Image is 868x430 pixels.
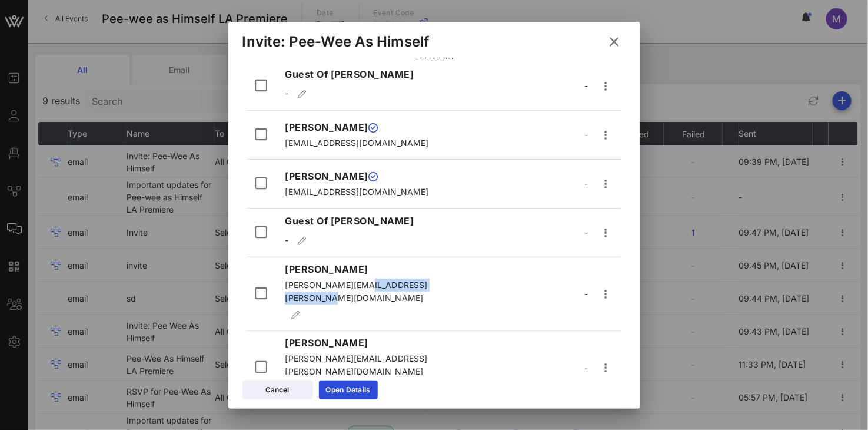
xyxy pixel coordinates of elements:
span: - [584,81,588,91]
div: Open Details [326,384,371,396]
span: - [584,130,588,140]
span: 23 result(s) [414,51,454,60]
p: [PERSON_NAME] [285,169,443,183]
p: Guest Of [PERSON_NAME] [285,67,443,81]
p: [PERSON_NAME] [285,120,443,134]
button: Cancel [242,381,313,399]
span: - [584,178,588,188]
span: [EMAIL_ADDRESS][DOMAIN_NAME] [285,187,428,197]
p: [PERSON_NAME] [285,262,443,276]
span: - [285,88,288,98]
span: - [584,227,588,237]
span: [PERSON_NAME][EMAIL_ADDRESS][PERSON_NAME][DOMAIN_NAME] [285,280,427,303]
span: - [584,362,588,372]
div: Cancel [266,384,290,396]
p: Guest Of [PERSON_NAME] [285,214,443,228]
p: [PERSON_NAME] [285,336,443,350]
span: [EMAIL_ADDRESS][DOMAIN_NAME] [285,138,428,148]
span: [PERSON_NAME][EMAIL_ADDRESS][PERSON_NAME][DOMAIN_NAME] [285,353,427,376]
div: Invite: Pee-Wee As Himself [242,33,430,51]
a: Open Details [319,381,378,399]
span: - [285,234,288,244]
span: - [584,289,588,299]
